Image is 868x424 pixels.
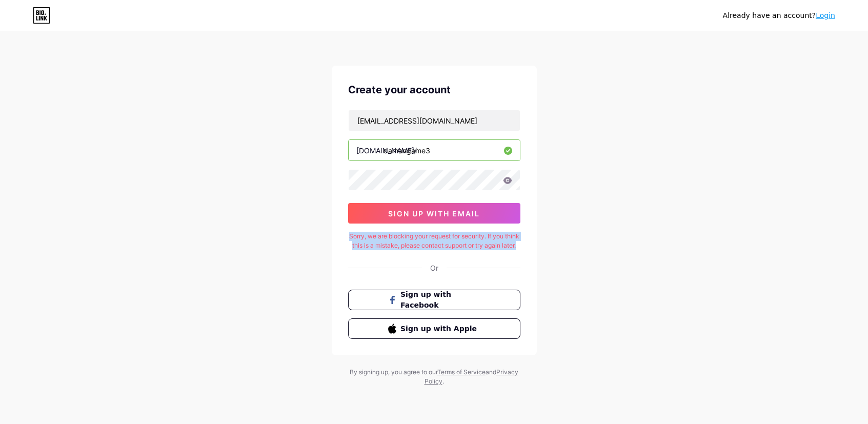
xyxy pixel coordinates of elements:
[723,10,835,21] div: Already have an account?
[816,11,835,19] a: Login
[348,203,520,224] button: sign up with email
[437,368,486,376] a: Terms of Service
[348,318,520,339] button: Sign up with Apple
[400,324,480,334] span: Sign up with Apple
[400,289,480,311] span: Sign up with Facebook
[388,209,480,218] span: sign up with email
[348,290,520,310] button: Sign up with Facebook
[348,232,520,250] div: Sorry, we are blocking your request for security. If you think this is a mistake, please contact ...
[356,145,417,156] div: [DOMAIN_NAME]/
[349,110,520,131] input: Email
[347,368,521,386] div: By signing up, you agree to our and .
[349,140,520,160] input: username
[348,82,520,97] div: Create your account
[430,263,438,273] div: Or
